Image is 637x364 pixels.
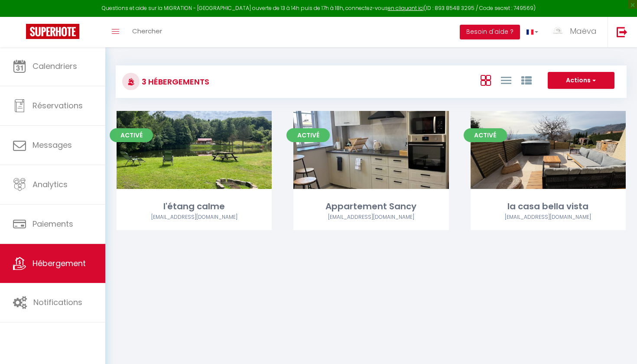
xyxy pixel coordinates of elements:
[33,297,82,308] span: Notifications
[345,141,397,159] a: Editer
[617,26,627,37] img: logout
[481,73,491,87] a: Vue en Box
[551,25,564,38] img: ...
[26,24,79,39] img: Super Booking
[140,72,209,91] h3: 3 Hébergements
[521,73,532,87] a: Vue par Groupe
[293,200,448,213] div: Appartement Sancy
[471,213,626,221] div: Airbnb
[388,4,424,12] a: en cliquant ici
[117,200,272,213] div: l'étang calme
[501,73,511,87] a: Vue en Liste
[570,26,597,36] span: Maëva
[522,141,574,159] a: Editer
[548,72,614,89] button: Actions
[286,128,330,142] span: Activé
[32,258,86,269] span: Hébergement
[110,128,153,142] span: Activé
[464,128,507,142] span: Activé
[117,213,272,221] div: Airbnb
[32,179,68,190] span: Analytics
[168,141,220,159] a: Editer
[471,200,626,213] div: la casa bella vista
[132,26,162,36] span: Chercher
[545,17,608,47] a: ... Maëva
[32,140,72,150] span: Messages
[126,17,169,47] a: Chercher
[601,328,637,364] iframe: LiveChat chat widget
[32,61,77,71] span: Calendriers
[460,25,520,39] button: Besoin d'aide ?
[32,218,73,229] span: Paiements
[32,100,83,111] span: Réservations
[293,213,448,221] div: Airbnb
